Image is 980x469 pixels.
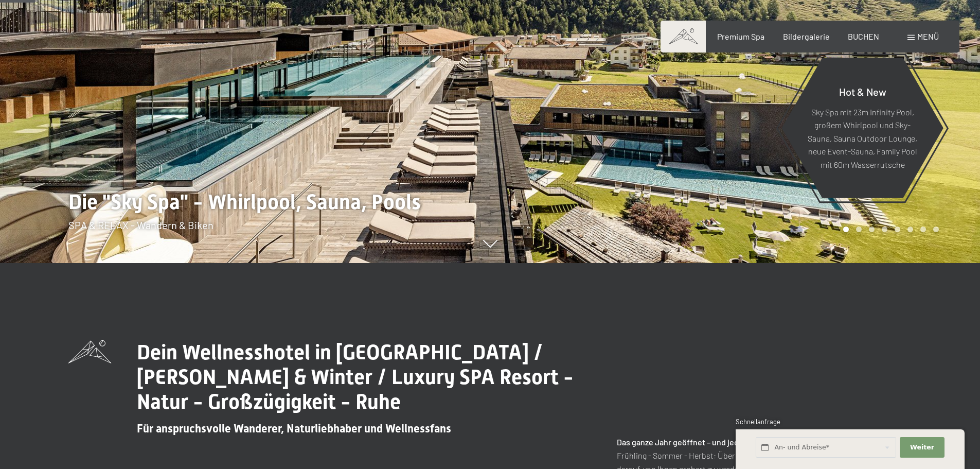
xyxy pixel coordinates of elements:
[137,340,574,414] span: Dein Wellnesshotel in [GEOGRAPHIC_DATA] / [PERSON_NAME] & Winter / Luxury SPA Resort - Natur - Gr...
[907,227,913,232] div: Carousel Page 6
[917,31,939,41] span: Menü
[895,227,900,232] div: Carousel Page 5
[843,227,849,232] div: Carousel Page 1 (Current Slide)
[807,105,918,171] p: Sky Spa mit 23m Infinity Pool, großem Whirlpool und Sky-Sauna, Sauna Outdoor Lounge, neue Event-S...
[839,85,886,97] span: Hot & New
[736,418,780,426] span: Schnellanfrage
[137,422,451,435] span: Für anspruchsvolle Wanderer, Naturliebhaber und Wellnessfans
[840,227,939,232] div: Carousel Pagination
[900,437,944,458] button: Weiter
[910,443,934,452] span: Weiter
[882,227,887,232] div: Carousel Page 4
[783,31,830,41] a: Bildergalerie
[933,227,939,232] div: Carousel Page 8
[617,437,826,447] strong: Das ganze Jahr geöffnet – und jeden Moment ein Erlebnis!
[781,57,944,199] a: Hot & New Sky Spa mit 23m Infinity Pool, großem Whirlpool und Sky-Sauna, Sauna Outdoor Lounge, ne...
[848,31,879,41] a: BUCHEN
[920,227,926,232] div: Carousel Page 7
[856,227,862,232] div: Carousel Page 2
[717,31,764,41] a: Premium Spa
[869,227,875,232] div: Carousel Page 3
